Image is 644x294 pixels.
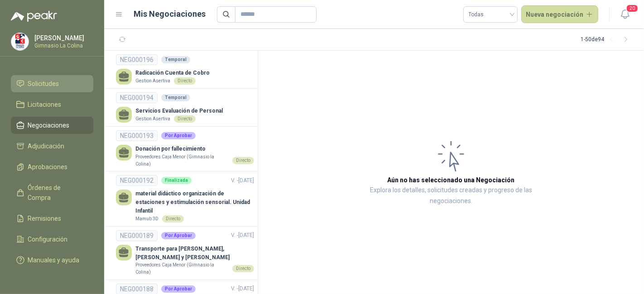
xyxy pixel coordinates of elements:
p: Gimnasio La Colina [34,43,91,48]
span: Adjudicación [28,141,65,151]
p: Gestion Asertiva [135,77,170,85]
img: Logo peakr [11,11,57,22]
a: Negociaciones [11,117,93,134]
a: Configuración [11,231,93,248]
div: 1 - 50 de 94 [581,33,633,47]
p: Proveedores Caja Menor (Gimnasio la Colina) [135,153,229,167]
p: Radicación Cuenta de Cobro [135,69,210,77]
a: Manuales y ayuda [11,251,93,269]
a: NEG000193Por AprobarDonación por fallecimientoProveedores Caja Menor (Gimnasio la Colina)Directo [116,130,254,167]
span: Órdenes de Compra [28,183,85,203]
img: Company Logo [11,33,29,50]
a: NEG000194TemporalServicios Evaluación de PersonalGestion AsertivaDirecto [116,92,254,123]
div: Por Aprobar [161,132,196,139]
span: Todas [469,8,512,21]
div: Directo [232,157,254,164]
div: NEG000196 [116,54,158,65]
p: Proveedores Caja Menor (Gimnasio la Colina) [135,261,229,275]
a: Adjudicación [11,138,93,155]
div: Directo [162,215,184,223]
span: V. - [DATE] [231,177,254,184]
span: Solicitudes [28,79,59,89]
div: Temporal [161,56,190,63]
a: Solicitudes [11,75,93,92]
div: NEG000192 [116,175,158,186]
p: Gestion Asertiva [135,115,170,123]
a: NEG000192FinalizadaV. -[DATE] material didáctico organización de estaciones y estimulación sensor... [116,175,254,223]
div: Directo [174,77,196,85]
span: Remisiones [28,213,62,223]
p: Donación por fallecimiento [135,145,254,153]
div: Por Aprobar [161,285,196,293]
div: Temporal [161,94,190,101]
a: NEG000189Por AprobarV. -[DATE] Transporte para [PERSON_NAME], [PERSON_NAME] y [PERSON_NAME]Provee... [116,230,254,276]
p: Transporte para [PERSON_NAME], [PERSON_NAME] y [PERSON_NAME] [135,245,254,262]
span: Licitaciones [28,100,62,109]
div: Finalizada [161,177,192,184]
div: Por Aprobar [161,232,196,239]
span: Aprobaciones [28,162,68,172]
span: Configuración [28,234,68,244]
p: material didáctico organización de estaciones y estimulación sensorial. Unidad Infantil [135,190,254,215]
p: [PERSON_NAME] [34,35,91,41]
p: Explora los detalles, solicitudes creadas y progreso de las negociaciones. [349,185,553,207]
p: Mamub 3D [135,215,159,223]
button: Nueva negociación [521,5,599,24]
div: NEG000194 [116,92,158,103]
span: Negociaciones [28,120,70,130]
h3: Aún no has seleccionado una Negociación [388,175,515,185]
span: 20 [626,4,639,13]
div: Directo [232,265,254,272]
a: Aprobaciones [11,158,93,175]
span: Manuales y ayuda [28,255,80,265]
p: Servicios Evaluación de Personal [135,107,223,115]
div: NEG000189 [116,230,158,241]
span: V. - [DATE] [231,285,254,292]
a: Licitaciones [11,96,93,113]
a: Remisiones [11,210,93,227]
h1: Mis Negociaciones [134,8,206,20]
span: V. - [DATE] [231,232,254,238]
a: Órdenes de Compra [11,179,93,206]
a: NEG000196TemporalRadicación Cuenta de CobroGestion AsertivaDirecto [116,54,254,85]
button: 20 [617,6,633,23]
div: NEG000193 [116,130,158,141]
div: Directo [174,115,196,123]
